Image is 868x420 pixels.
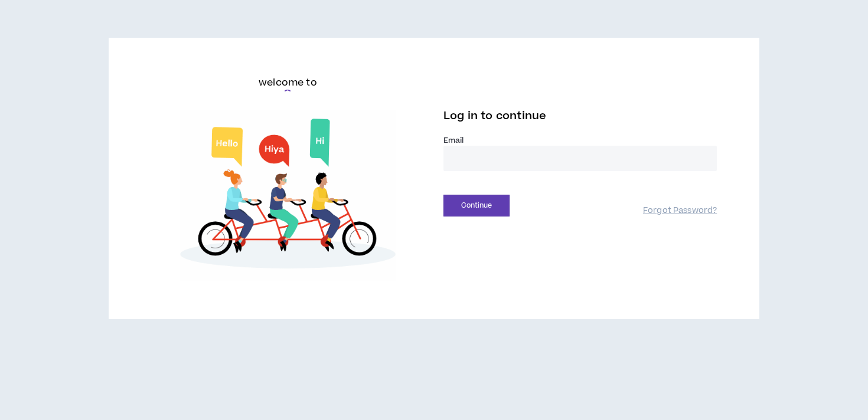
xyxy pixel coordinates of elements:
button: Continue [443,195,510,216]
h6: welcome to [259,76,317,90]
a: Forgot Password? [643,205,717,216]
span: Log in to continue [443,109,546,123]
label: Email [443,135,717,146]
img: Welcome to Wripple [151,110,425,281]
